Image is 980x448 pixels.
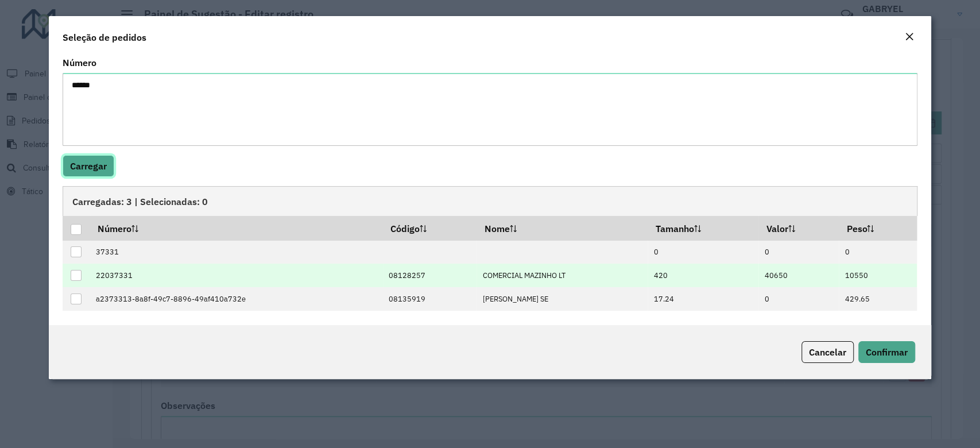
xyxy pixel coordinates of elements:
td: 0 [648,241,758,264]
em: Fechar [905,32,914,41]
td: 17.24 [648,287,758,311]
th: Valor [758,216,839,240]
td: a2373313-8a8f-49c7-8896-49af410a732e [90,287,383,311]
span: Confirmar [866,346,908,358]
th: Nome [477,216,648,240]
th: Código [383,216,477,240]
td: 420 [648,264,758,287]
td: 0 [758,241,839,264]
td: COMERCIAL MAZINHO LT [477,264,648,287]
button: Carregar [63,155,114,177]
td: [PERSON_NAME] SE [477,287,648,311]
span: Cancelar [809,346,846,358]
button: Confirmar [858,341,915,363]
td: 10550 [839,264,917,287]
td: 08135919 [383,287,477,311]
button: Cancelar [801,341,854,363]
td: 0 [758,287,839,311]
td: 08128257 [383,264,477,287]
th: Tamanho [648,216,758,240]
th: Peso [839,216,917,240]
td: 0 [839,241,917,264]
td: 37331 [90,241,383,264]
td: 40650 [758,264,839,287]
button: Close [901,30,917,45]
label: Número [63,56,96,69]
td: 429.65 [839,287,917,311]
th: Número [90,216,383,240]
td: 22037331 [90,264,383,287]
div: Carregadas: 3 | Selecionadas: 0 [63,186,917,216]
h4: Seleção de pedidos [63,30,146,44]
